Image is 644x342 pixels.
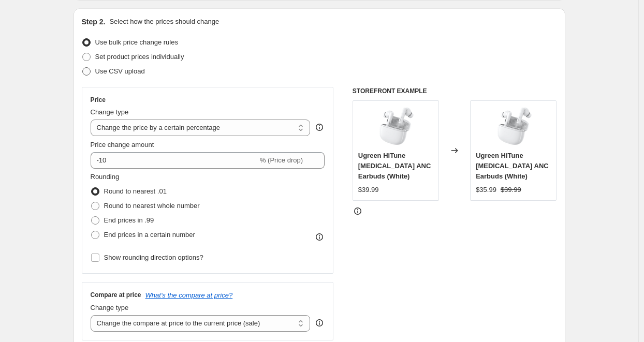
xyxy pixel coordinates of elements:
span: Set product prices individually [95,53,184,61]
div: help [314,122,325,132]
span: Rounding [91,173,120,181]
button: What's the compare at price? [145,291,233,299]
span: Use bulk price change rules [95,38,178,46]
span: Price change amount [91,141,154,148]
span: Ugreen HiTune [MEDICAL_DATA] ANC Earbuds (White) [358,152,431,180]
img: ugreen-hitune-t3-anc-earbuds-335008_80x.png [375,106,416,147]
span: % (Price drop) [260,156,303,164]
span: Show rounding direction options? [104,254,203,261]
input: -15 [91,152,258,169]
span: End prices in .99 [104,216,154,224]
span: Round to nearest whole number [104,202,200,210]
div: $35.99 [476,185,496,195]
span: Change type [91,304,129,311]
div: $39.99 [358,185,379,195]
h2: Step 2. [82,17,106,27]
span: End prices in a certain number [104,231,195,239]
p: Select how the prices should change [109,17,219,27]
h6: STOREFRONT EXAMPLE [353,87,557,95]
h3: Price [91,96,106,104]
h3: Compare at price [91,291,141,299]
span: Ugreen HiTune [MEDICAL_DATA] ANC Earbuds (White) [476,152,549,180]
strike: $39.99 [501,185,521,195]
span: Round to nearest .01 [104,187,167,195]
img: ugreen-hitune-t3-anc-earbuds-335008_80x.png [493,106,534,147]
div: help [314,318,325,328]
span: Use CSV upload [95,67,145,75]
span: Change type [91,108,129,116]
